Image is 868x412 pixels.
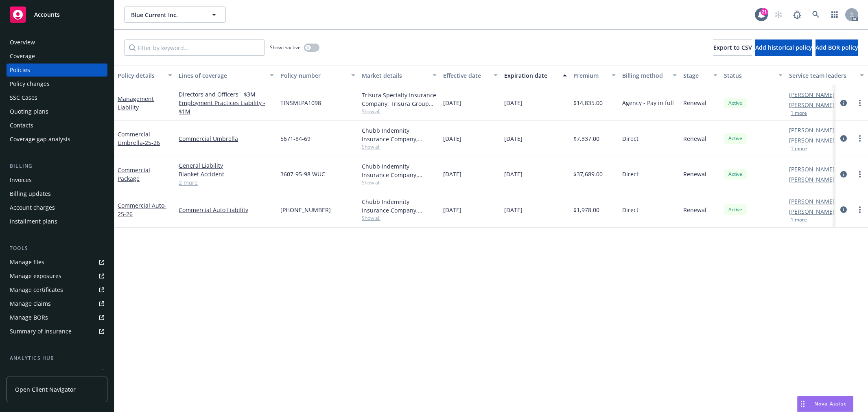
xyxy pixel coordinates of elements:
a: Coverage [7,50,107,63]
div: Lines of coverage [179,71,265,80]
a: [PERSON_NAME] [789,165,835,173]
a: Contacts [7,119,107,132]
button: Expiration date [501,66,570,85]
span: $37,689.00 [573,170,603,178]
div: Stage [683,71,708,80]
a: Manage BORs [7,311,107,324]
span: Agency - Pay in full [622,99,674,107]
span: Renewal [683,206,706,214]
button: Premium [570,66,619,85]
span: [DATE] [443,170,461,178]
div: Effective date [443,71,489,80]
a: Commercial Auto Liability [179,206,274,214]
div: Coverage gap analysis [10,133,70,146]
a: more [855,169,865,179]
button: Add BOR policy [816,39,858,56]
div: Chubb Indemnity Insurance Company, Chubb Group [362,126,437,143]
a: Policies [7,64,107,77]
a: Summary of insurance [7,325,107,338]
button: Status [721,66,786,85]
div: Premium [573,71,607,80]
span: Renewal [683,134,706,143]
span: $14,835.00 [573,99,603,107]
span: Direct [622,206,638,214]
span: [DATE] [443,206,461,214]
div: Quoting plans [10,105,48,118]
span: Active [727,171,743,178]
button: Nova Assist [797,396,853,412]
a: Quoting plans [7,105,107,118]
span: Blue Current Inc. [131,11,201,19]
span: Active [727,99,743,107]
div: Service team leaders [789,71,855,80]
button: Policy details [114,66,175,85]
span: Show all [362,179,437,186]
div: Manage claims [10,297,51,310]
span: Export to CSV [713,44,752,51]
div: Manage exposures [10,270,61,283]
span: Accounts [34,11,60,18]
span: Show all [362,143,437,150]
a: [PERSON_NAME] [789,197,835,206]
div: Policies [10,64,30,77]
a: Start snowing [770,7,787,23]
a: Report a Bug [789,7,805,23]
button: Service team leaders [786,66,867,85]
button: 1 more [791,146,807,151]
button: Market details [359,66,440,85]
a: Switch app [826,7,843,23]
button: Effective date [440,66,501,85]
a: Manage files [7,256,107,269]
span: Add BOR policy [816,44,858,51]
span: [DATE] [504,134,523,143]
a: Accounts [7,3,107,26]
div: Account charges [10,201,55,214]
div: Policy number [280,71,346,80]
a: more [855,134,865,143]
span: Direct [622,170,638,178]
a: more [855,98,865,108]
span: Active [727,135,743,142]
a: Directors and Officers - $3M [179,90,274,99]
a: General Liability [179,161,274,170]
div: Invoices [10,173,32,186]
div: Market details [362,71,428,80]
a: Commercial Umbrella [179,134,274,143]
button: Billing method [619,66,680,85]
div: Manage files [10,256,44,269]
a: SSC Cases [7,91,107,104]
button: Export to CSV [713,39,752,56]
a: [PERSON_NAME] [789,207,835,216]
a: Coverage gap analysis [7,133,107,146]
span: Direct [622,134,638,143]
span: Manage exposures [7,270,107,283]
span: Nova Assist [814,400,846,407]
button: Blue Current Inc. [124,7,226,23]
span: Show all [362,215,437,221]
button: Stage [680,66,721,85]
span: [DATE] [443,99,461,107]
div: Tools [7,244,107,252]
div: Overview [10,36,35,49]
input: Filter by keyword... [124,39,265,56]
a: circleInformation [839,98,848,108]
a: [PERSON_NAME] [789,90,835,99]
button: 1 more [791,111,807,116]
a: [PERSON_NAME] [789,175,835,184]
button: Add historical policy [755,39,812,56]
span: [DATE] [504,170,523,178]
span: $1,978.00 [573,206,599,214]
button: Policy number [277,66,359,85]
a: circleInformation [839,169,848,179]
div: Policy changes [10,77,50,90]
span: TINSMLPA1098 [280,99,321,107]
a: Loss summary generator [7,366,107,379]
div: Chubb Indemnity Insurance Company, Chubb Group [362,197,437,215]
a: Employment Practices Liability - $1M [179,99,274,116]
a: Search [808,7,824,23]
span: Active [727,206,743,213]
a: [PERSON_NAME] [789,126,835,134]
button: 1 more [791,217,807,222]
a: circleInformation [839,205,848,215]
div: Drag to move [798,396,808,412]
